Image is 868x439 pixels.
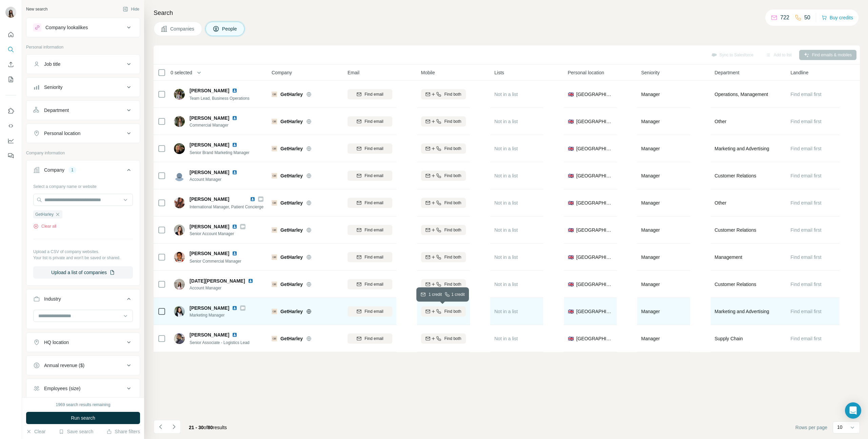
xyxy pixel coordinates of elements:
button: Run search [26,412,140,424]
div: Job title [44,61,60,68]
div: 1969 search results remaining [56,402,111,408]
img: Avatar [174,279,185,290]
img: LinkedIn logo [232,305,237,311]
span: Team Lead, Business Operations [190,96,250,101]
button: Use Surfe API [5,120,16,132]
p: Upload a CSV of company websites. [33,249,133,255]
img: Avatar [174,252,185,263]
span: Find email first [791,119,822,124]
span: [PERSON_NAME] [190,196,229,202]
span: Find email first [791,282,822,287]
span: [GEOGRAPHIC_DATA] [576,118,613,125]
button: Annual revenue ($) [26,357,140,374]
button: Find email [348,198,392,208]
button: Find both [421,306,466,317]
span: Senior Associate - Logistics Lead [190,340,250,345]
span: Other [715,118,727,125]
button: Upload a list of companies [33,266,133,279]
img: Logo of GetHarley [272,146,277,151]
img: Logo of GetHarley [272,200,277,206]
span: Find both [444,173,461,179]
span: Other [715,199,727,206]
button: Find email [348,144,392,154]
span: Department [715,69,739,76]
button: Find email [348,89,392,99]
span: 🇬🇧 [568,91,574,98]
span: [PERSON_NAME] [190,169,229,176]
button: Clear [26,428,45,435]
span: [GEOGRAPHIC_DATA] [576,91,613,98]
button: Use Surfe on LinkedIn [5,105,16,117]
button: Find both [421,144,466,154]
img: Logo of GetHarley [272,254,277,260]
div: Select a company name or website [33,181,133,190]
span: Manager [641,282,660,287]
span: Mobile [421,69,435,76]
span: GetHarley [280,281,303,288]
span: [GEOGRAPHIC_DATA] [576,145,613,152]
button: Find both [421,89,466,99]
span: Find email first [791,146,822,151]
img: Avatar [174,306,185,317]
span: Manager [641,309,660,314]
span: Commercial Manager [190,122,245,128]
span: Not in a list [494,146,518,151]
span: GetHarley [280,308,303,315]
div: Seniority [44,84,62,91]
button: Search [5,43,16,56]
img: Logo of GetHarley [272,227,277,233]
button: Dashboard [5,135,16,147]
span: Companies [170,25,195,32]
span: 🇬🇧 [568,172,574,179]
span: Find email [364,336,383,342]
span: Not in a list [494,173,518,178]
span: Run search [71,415,95,421]
span: [GEOGRAPHIC_DATA] [576,335,613,342]
span: Manager [641,254,660,260]
span: Find email [364,91,383,97]
button: My lists [5,73,16,85]
span: Find email first [791,92,822,97]
span: Not in a list [494,282,518,287]
span: Manager [641,119,660,124]
img: Avatar [174,89,185,100]
p: Your list is private and won't be saved or shared. [33,255,133,261]
button: Industry [26,291,140,310]
span: 🇬🇧 [568,145,574,152]
span: [PERSON_NAME] [190,331,229,338]
div: 1 [68,167,76,173]
span: Not in a list [494,92,518,97]
span: 80 [208,425,213,430]
span: Supply Chain [715,335,743,342]
span: People [222,25,238,32]
img: Avatar [174,143,185,154]
button: Employees (size) [26,380,140,397]
div: HQ location [44,339,69,346]
button: Seniority [26,79,140,95]
img: LinkedIn logo [232,332,237,338]
span: Not in a list [494,119,518,124]
button: Find both [421,198,466,208]
img: LinkedIn logo [232,115,237,121]
span: Manager [641,336,660,341]
span: Find email [364,200,383,206]
span: 🇬🇧 [568,281,574,288]
p: Personal information [26,44,140,50]
span: Account Manager [190,285,261,291]
span: Find email first [791,173,822,178]
button: Department [26,102,140,118]
button: Navigate to previous page [154,420,167,434]
span: [GEOGRAPHIC_DATA] [576,172,613,179]
span: Find email [364,308,383,314]
span: Account Manager [190,176,245,183]
span: Find both [444,281,461,287]
img: LinkedIn logo [232,170,237,175]
img: Logo of GetHarley [272,119,277,124]
img: Logo of GetHarley [272,309,277,314]
p: Company information [26,150,140,156]
span: Not in a list [494,254,518,260]
span: Not in a list [494,200,518,206]
span: [GEOGRAPHIC_DATA] [576,281,613,288]
span: [PERSON_NAME] [190,305,229,311]
div: Employees (size) [44,385,80,392]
